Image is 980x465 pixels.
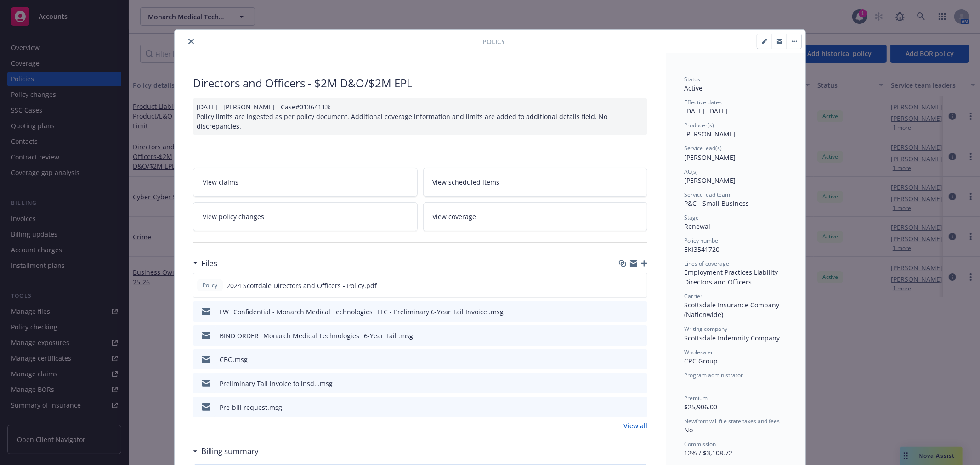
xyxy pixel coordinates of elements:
[193,98,647,135] div: [DATE] - [PERSON_NAME] - Case#01364113: Policy limits are ingested as per policy document. Additi...
[193,202,418,231] a: View policy changes
[635,379,644,388] button: preview file
[684,357,718,365] span: CRC Group
[621,379,628,388] button: download file
[684,237,720,244] span: Policy number
[684,440,716,448] span: Commission
[684,191,730,198] span: Service lead team
[635,355,644,364] button: preview file
[193,75,647,91] div: Directors and Officers - $2M D&O/$2M EPL
[201,445,259,457] h3: Billing summary
[227,281,377,290] span: 2024 Scottdale Directors and Officers - Policy.pdf
[684,448,732,457] span: 12% / $3,108.72
[423,168,648,197] a: View scheduled items
[684,199,749,208] span: P&C - Small Business
[684,277,787,287] div: Directors and Officers
[201,257,217,269] h3: Files
[203,212,264,221] span: View policy changes
[635,331,644,340] button: preview file
[684,176,736,185] span: [PERSON_NAME]
[684,98,787,116] div: [DATE] - [DATE]
[635,403,644,412] button: preview file
[433,212,476,221] span: View coverage
[203,177,238,187] span: View claims
[623,421,647,431] a: View all
[193,168,418,197] a: View claims
[684,153,736,162] span: [PERSON_NAME]
[482,37,505,46] span: Policy
[684,260,729,267] span: Lines of coverage
[684,292,702,300] span: Carrier
[684,325,727,333] span: Writing company
[684,130,736,138] span: [PERSON_NAME]
[684,222,710,231] span: Renewal
[684,380,686,388] span: -
[684,98,722,106] span: Effective dates
[635,307,644,317] button: preview file
[684,371,743,379] span: Program administrator
[193,257,217,269] div: Files
[186,36,197,47] button: close
[220,403,282,412] div: Pre-bill request.msg
[635,281,643,290] button: preview file
[684,394,708,402] span: Premium
[684,417,780,425] span: Newfront will file state taxes and fees
[621,355,628,364] button: download file
[684,267,787,277] div: Employment Practices Liability
[684,75,700,83] span: Status
[684,334,780,342] span: Scottsdale Indemnity Company
[220,379,333,388] div: Preliminary Tail invoice to insd. .msg
[220,307,504,317] div: FW_ Confidential - Monarch Medical Technologies_ LLC - Preliminary 6-Year Tail Invoice .msg
[684,348,713,356] span: Wholesaler
[201,281,219,289] span: Policy
[684,214,699,221] span: Stage
[684,425,693,434] span: No
[684,403,717,411] span: $25,906.00
[220,331,413,340] div: BIND ORDER_ Monarch Medical Technologies_ 6-Year Tail .msg
[684,144,722,152] span: Service lead(s)
[684,84,702,92] span: Active
[620,281,628,290] button: download file
[684,301,781,319] span: Scottsdale Insurance Company (Nationwide)
[220,355,248,364] div: CBO.msg
[684,121,714,129] span: Producer(s)
[193,445,259,457] div: Billing summary
[621,403,628,412] button: download file
[423,202,648,231] a: View coverage
[684,245,719,254] span: EKI3541720
[621,331,628,340] button: download file
[433,177,500,187] span: View scheduled items
[621,307,628,317] button: download file
[684,168,698,176] span: AC(s)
